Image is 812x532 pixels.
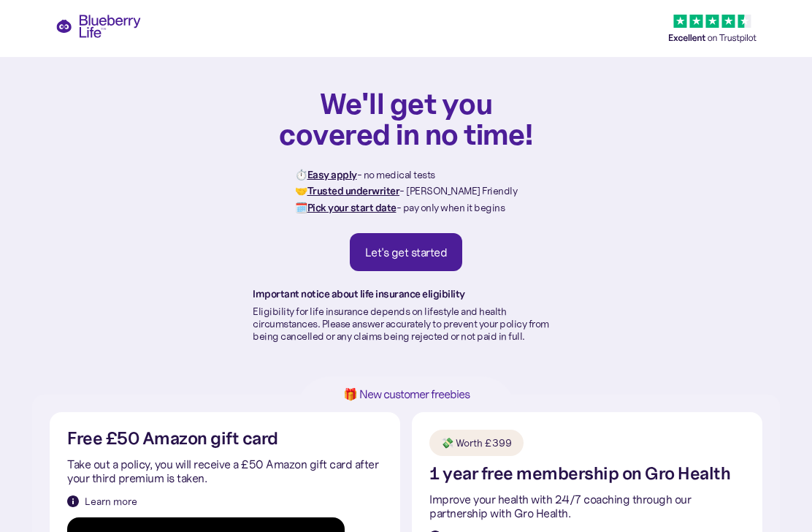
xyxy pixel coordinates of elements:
[307,201,397,214] strong: Pick your start date
[85,494,137,509] div: Learn more
[67,430,278,448] h2: Free £50 Amazon gift card
[295,167,517,216] p: ⏱️ - no medical tests 🤝 - [PERSON_NAME] Friendly 🗓️ - pay only when it begins
[67,457,383,485] p: Take out a policy, you will receive a £50 Amazon gift card after your third premium is taken.
[441,436,512,450] div: 💸 Worth £399
[429,493,745,520] p: Improve your health with 24/7 coaching through our partnership with Gro Health.
[365,245,448,259] div: Let's get started
[278,88,534,149] h1: We'll get you covered in no time!
[320,388,492,400] h1: 🎁 New customer freebies
[429,465,730,483] h2: 1 year free membership on Gro Health
[307,168,357,181] strong: Easy apply
[350,233,463,271] a: Let's get started
[67,494,137,509] a: Learn more
[307,184,400,197] strong: Trusted underwriter
[253,287,465,300] strong: Important notice about life insurance eligibility
[253,305,559,342] p: Eligibility for life insurance depends on lifestyle and health circumstances. Please answer accur...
